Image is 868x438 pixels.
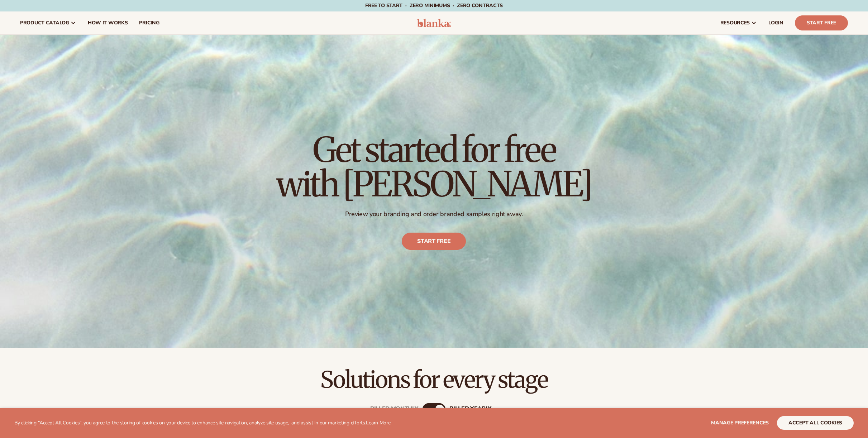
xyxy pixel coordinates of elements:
h2: Solutions for every stage [20,368,848,392]
a: How It Works [82,11,134,34]
p: Preview your branding and order branded samples right away. [276,210,592,218]
span: pricing [139,20,159,26]
div: Billed Monthly [370,406,418,413]
a: product catalog [14,11,82,34]
span: resources [720,20,750,26]
span: Manage preferences [711,419,769,426]
a: LOGIN [763,11,789,34]
span: product catalog [20,20,69,26]
span: How It Works [88,20,128,26]
a: Learn More [366,419,390,426]
p: By clicking "Accept All Cookies", you agree to the storing of cookies on your device to enhance s... [14,420,391,426]
div: billed Yearly [449,406,491,413]
button: accept all cookies [777,416,854,430]
img: logo [417,19,451,27]
span: LOGIN [768,20,783,26]
a: pricing [133,11,165,34]
a: Start free [402,233,466,250]
h1: Get started for free with [PERSON_NAME] [276,133,592,201]
button: Manage preferences [711,416,769,430]
span: Free to start · ZERO minimums · ZERO contracts [365,2,503,9]
a: Start Free [795,15,848,30]
a: resources [715,11,763,34]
